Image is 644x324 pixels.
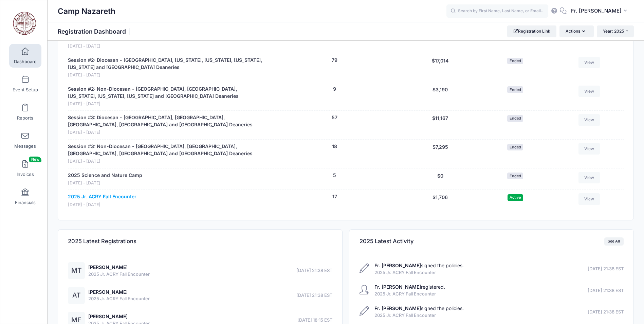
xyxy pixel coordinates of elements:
[507,58,523,64] span: Ended
[17,172,34,177] span: Invoices
[68,180,142,186] span: [DATE] - [DATE]
[58,28,132,35] h1: Registration Dashboard
[578,193,600,205] a: View
[374,269,464,276] span: 2025 Jr. ACRY Fall Encounter
[332,114,337,121] button: 57
[333,86,336,93] button: 9
[571,7,622,15] span: Fr. [PERSON_NAME]
[578,86,600,97] a: View
[374,284,445,290] a: Fr. [PERSON_NAME]registered.
[68,318,85,323] a: MF
[9,44,41,68] a: Dashboard
[374,284,421,290] strong: Fr. [PERSON_NAME]
[9,128,41,152] a: Messages
[68,193,136,200] a: 2025 Jr. ACRY Fall Encounter
[588,266,624,272] span: [DATE] 21:38 EST
[13,87,38,93] span: Event Setup
[507,144,523,150] span: Ended
[9,72,41,96] a: Event Setup
[68,143,264,157] a: Session #3: Non-Diocesan - [GEOGRAPHIC_DATA], [GEOGRAPHIC_DATA], [GEOGRAPHIC_DATA], [GEOGRAPHIC_D...
[332,57,337,64] button: 79
[360,232,414,251] h4: 2025 Latest Activity
[68,43,264,50] span: [DATE] - [DATE]
[296,267,332,274] span: [DATE] 21:38 EST
[9,157,41,180] a: InvoicesNew
[9,185,41,209] a: Financials
[507,25,556,37] a: Registration Link
[68,293,85,299] a: AT
[9,100,41,124] a: Reports
[374,312,464,319] span: 2025 Jr. ACRY Fall Encounter
[374,305,421,311] strong: Fr. [PERSON_NAME]
[68,232,136,251] h4: 2025 Latest Registrations
[401,86,479,107] div: $3,190
[88,271,150,278] span: 2025 Jr. ACRY Fall Encounter
[588,287,624,294] span: [DATE] 21:38 EST
[401,57,479,78] div: $17,014
[401,172,479,186] div: $0
[374,305,464,311] a: Fr. [PERSON_NAME]signed the policies.
[296,292,332,299] span: [DATE] 21:38 EST
[68,57,264,71] a: Session #2: Diocesan - [GEOGRAPHIC_DATA], [US_STATE], [US_STATE], [US_STATE], [US_STATE] and [GEO...
[401,143,479,165] div: $7,295
[401,114,479,136] div: $11,167
[332,193,337,200] button: 17
[507,173,523,179] span: Ended
[68,262,85,279] div: MT
[374,263,421,268] strong: Fr. [PERSON_NAME]
[17,115,33,121] span: Reports
[559,25,593,37] button: Actions
[14,143,36,149] span: Messages
[507,86,523,93] span: Ended
[603,29,624,34] span: Year: 2025
[68,158,264,165] span: [DATE] - [DATE]
[68,86,264,100] a: Session #2: Non-Diocesan - [GEOGRAPHIC_DATA], [GEOGRAPHIC_DATA], [US_STATE], [US_STATE], [US_STAT...
[68,172,142,179] a: 2025 Science and Nature Camp
[0,7,48,39] a: Camp Nazareth
[68,101,264,107] span: [DATE] - [DATE]
[297,317,332,324] span: [DATE] 18:15 EST
[14,59,37,65] span: Dashboard
[374,263,464,268] a: Fr. [PERSON_NAME]signed the policies.
[374,291,445,298] span: 2025 Jr. ACRY Fall Encounter
[68,129,264,136] span: [DATE] - [DATE]
[29,157,41,162] span: New
[88,264,128,270] a: [PERSON_NAME]
[578,172,600,183] a: View
[333,172,336,179] button: 5
[578,114,600,126] a: View
[12,11,37,36] img: Camp Nazareth
[88,295,150,302] span: 2025 Jr. ACRY Fall Encounter
[68,114,264,128] a: Session #3: Diocesan - [GEOGRAPHIC_DATA], [GEOGRAPHIC_DATA], [GEOGRAPHIC_DATA], [GEOGRAPHIC_DATA]...
[578,57,600,68] a: View
[88,289,128,295] a: [PERSON_NAME]
[401,193,479,208] div: $1,706
[68,202,136,208] span: [DATE] - [DATE]
[604,237,624,246] a: See All
[567,3,634,19] button: Fr. [PERSON_NAME]
[578,143,600,155] a: View
[58,3,115,19] h1: Camp Nazareth
[332,143,337,150] button: 18
[68,72,264,78] span: [DATE] - [DATE]
[507,115,523,122] span: Ended
[68,268,85,274] a: MT
[88,313,128,319] a: [PERSON_NAME]
[588,309,624,316] span: [DATE] 21:38 EST
[508,194,523,201] span: Active
[68,287,85,304] div: AT
[446,4,548,18] input: Search by First Name, Last Name, or Email...
[15,200,36,205] span: Financials
[597,25,634,37] button: Year: 2025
